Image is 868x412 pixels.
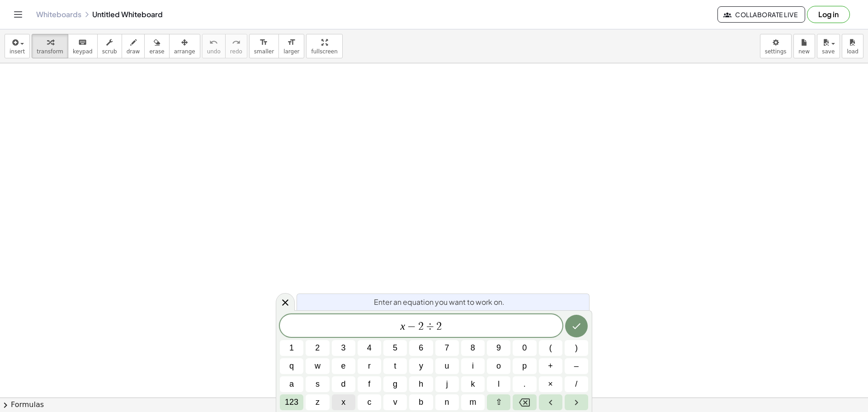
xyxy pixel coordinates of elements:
span: p [522,360,527,372]
button: scrub [97,34,122,58]
button: format_sizelarger [278,34,304,58]
button: ) [565,340,588,356]
button: a [280,376,303,392]
button: b [409,394,433,410]
button: 2 [306,340,329,356]
span: m [469,396,476,408]
button: arrange [169,34,200,58]
span: b [419,396,423,408]
button: h [409,376,433,392]
span: redo [230,48,242,55]
span: f [368,378,370,390]
span: y [419,360,423,372]
button: 8 [461,340,485,356]
button: f [358,376,381,392]
span: 2 [418,321,424,332]
button: undoundo [202,34,226,58]
button: m [461,394,485,410]
button: v [383,394,407,410]
span: h [419,378,423,390]
var: x [400,320,405,332]
span: keypad [73,48,93,55]
span: v [393,396,397,408]
span: load [847,48,859,55]
span: × [548,378,553,390]
a: Whiteboards [36,10,81,19]
span: fullscreen [311,48,337,55]
button: fullscreen [306,34,342,58]
button: keyboardkeypad [68,34,98,58]
span: c [367,396,371,408]
span: 8 [471,342,475,354]
i: undo [209,37,218,48]
button: ( [539,340,562,356]
span: t [394,360,396,372]
span: − [405,321,418,332]
button: transform [32,34,68,58]
span: 2 [436,321,442,332]
button: redoredo [225,34,247,58]
button: 5 [383,340,407,356]
button: z [306,394,329,410]
span: l [498,378,500,390]
span: draw [127,48,140,55]
button: 4 [358,340,381,356]
button: n [435,394,459,410]
span: larger [283,48,299,55]
button: Left arrow [539,394,562,410]
span: a [289,378,294,390]
button: 6 [409,340,433,356]
span: u [445,360,449,372]
span: Collaborate Live [725,10,797,19]
button: new [793,34,815,58]
span: g [393,378,397,390]
button: draw [122,34,145,58]
button: load [842,34,863,58]
span: arrange [174,48,195,55]
button: 1 [280,340,303,356]
span: 0 [522,342,527,354]
span: smaller [254,48,274,55]
span: 2 [315,342,320,354]
span: o [496,360,501,372]
button: Right arrow [565,394,588,410]
button: Done [565,315,588,337]
span: i [472,360,474,372]
button: format_sizesmaller [249,34,279,58]
span: save [822,48,835,55]
button: 0 [513,340,536,356]
span: x [341,396,345,408]
button: p [513,358,536,374]
span: + [548,360,553,372]
i: format_size [287,37,296,48]
button: Times [539,376,562,392]
span: . [524,378,526,390]
i: redo [232,37,241,48]
span: undo [207,48,221,55]
span: n [445,396,449,408]
span: ) [575,342,578,354]
button: g [383,376,407,392]
button: j [435,376,459,392]
span: k [471,378,475,390]
button: 9 [487,340,510,356]
button: 3 [332,340,355,356]
button: e [332,358,355,374]
i: keyboard [78,37,87,48]
button: erase [144,34,169,58]
button: Default keyboard [280,394,303,410]
span: erase [149,48,164,55]
span: scrub [102,48,117,55]
button: insert [5,34,30,58]
span: w [315,360,321,372]
span: ( [549,342,552,354]
button: i [461,358,485,374]
span: ÷ [424,321,437,332]
button: . [513,376,536,392]
button: Backspace [513,394,536,410]
span: / [575,378,577,390]
button: Toggle navigation [11,7,25,22]
button: settings [760,34,792,58]
span: insert [9,48,25,55]
button: Shift [487,394,510,410]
